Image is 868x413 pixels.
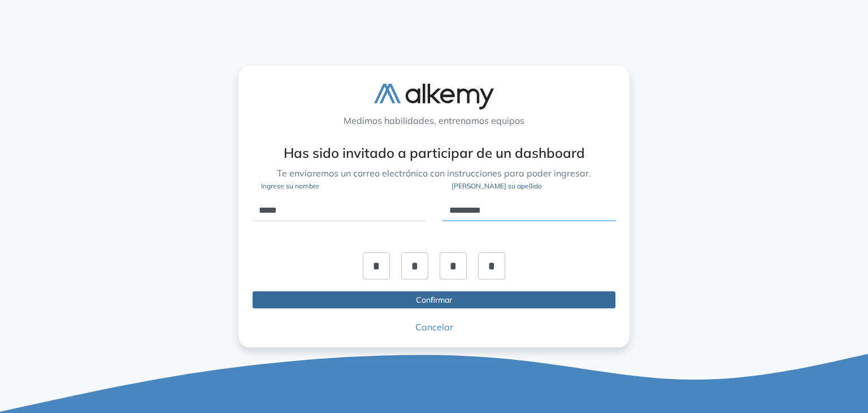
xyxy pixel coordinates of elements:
[415,320,453,334] span: Cancelar
[344,114,524,127] span: Medimos habilidades, entrenamos equipos
[252,291,615,309] button: Confirmar
[284,144,585,162] h3: Has sido invitado a participar de un dashboard
[416,294,452,306] span: Confirmar
[277,166,591,180] span: Te enviaremos un correo electrónico con instrucciones para poder ingresar.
